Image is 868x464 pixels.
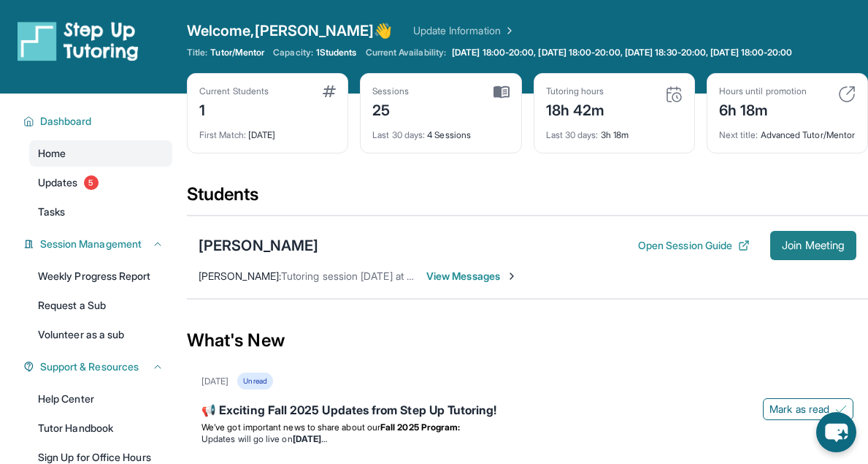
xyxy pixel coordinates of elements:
[380,422,460,433] strong: Fall 2025 Program:
[835,403,847,415] img: Mark as read
[29,263,172,289] a: Weekly Progress Report
[281,270,427,282] span: Tutoring session [DATE] at 6pm
[187,308,868,373] div: What's New
[201,376,228,387] div: [DATE]
[199,97,269,121] div: 1
[372,121,509,141] div: 4 Sessions
[210,47,264,58] span: Tutor/Mentor
[187,47,207,58] span: Title:
[29,199,172,225] a: Tasks
[38,146,66,161] span: Home
[29,140,172,167] a: Home
[34,360,164,374] button: Support & Resources
[546,85,605,97] div: Tutoring hours
[838,85,856,103] img: card
[187,183,868,215] div: Students
[546,129,599,140] span: Last 30 days :
[816,412,856,452] button: chat-button
[40,360,139,374] span: Support & Resources
[237,373,272,389] div: Unread
[719,129,758,140] span: Next title :
[769,402,829,417] span: Mark as read
[34,114,164,129] button: Dashboard
[273,47,313,58] span: Capacity:
[293,433,327,444] strong: [DATE]
[770,231,856,260] button: Join Meeting
[372,129,425,140] span: Last 30 days :
[29,415,172,441] a: Tutor Handbook
[501,23,515,38] img: Chevron Right
[493,85,510,99] img: card
[546,121,683,141] div: 3h 18m
[84,175,99,190] span: 5
[201,433,853,445] li: Updates will go live on
[452,47,792,58] span: [DATE] 18:00-20:00, [DATE] 18:00-20:00, [DATE] 18:30-20:00, [DATE] 18:00-20:00
[201,422,380,433] span: We’ve got important news to share about our
[29,170,172,196] a: Updates5
[199,121,336,141] div: [DATE]
[40,114,92,129] span: Dashboard
[366,47,446,58] span: Current Availability:
[199,270,281,282] span: [PERSON_NAME] :
[199,129,246,140] span: First Match :
[187,20,393,41] span: Welcome, [PERSON_NAME] 👋
[29,322,172,348] a: Volunteer as a sub
[372,97,409,121] div: 25
[719,121,856,141] div: Advanced Tutor/Mentor
[201,401,853,422] div: 📢 Exciting Fall 2025 Updates from Step Up Tutoring!
[426,269,518,284] span: View Messages
[546,97,605,121] div: 18h 42m
[449,47,795,58] a: [DATE] 18:00-20:00, [DATE] 18:00-20:00, [DATE] 18:30-20:00, [DATE] 18:00-20:00
[29,292,172,319] a: Request a Sub
[719,97,807,121] div: 6h 18m
[199,235,318,256] div: [PERSON_NAME]
[763,398,853,420] button: Mark as read
[323,85,336,97] img: card
[372,85,409,97] div: Sessions
[506,270,518,282] img: Chevron-Right
[199,85,269,97] div: Current Students
[782,241,845,250] span: Join Meeting
[665,85,683,103] img: card
[719,85,807,97] div: Hours until promotion
[38,175,78,190] span: Updates
[29,386,172,412] a: Help Center
[38,205,65,219] span: Tasks
[638,238,750,253] button: Open Session Guide
[316,47,357,58] span: 1 Students
[18,20,139,61] img: logo
[34,237,164,251] button: Session Management
[413,23,515,38] a: Update Information
[40,237,142,251] span: Session Management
